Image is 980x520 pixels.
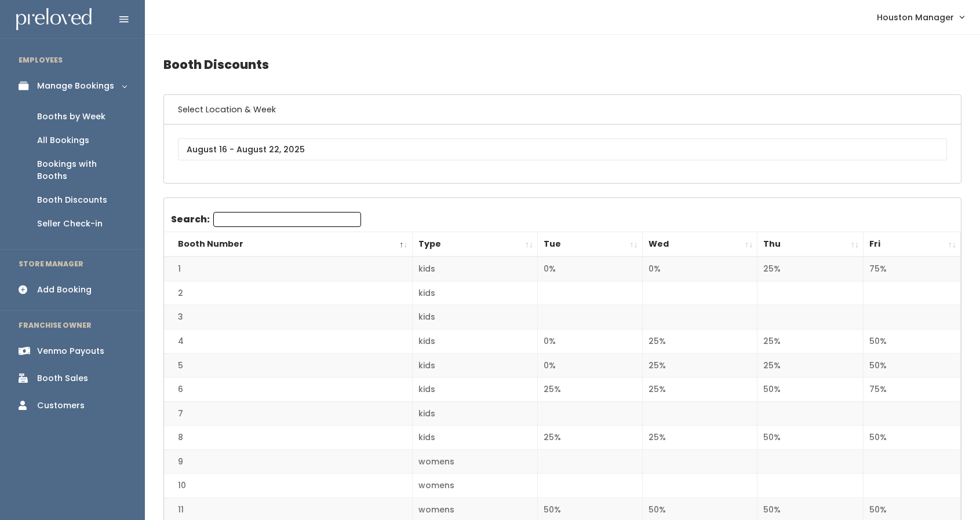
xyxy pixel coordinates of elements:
td: 7 [164,401,412,426]
td: 25% [538,378,643,402]
td: 50% [864,426,961,450]
label: Search: [171,212,361,227]
td: 8 [164,426,412,450]
th: Type: activate to sort column ascending [412,232,538,257]
td: 50% [864,329,961,353]
div: Booth Sales [37,372,88,384]
span: Houston Manager [877,11,954,24]
div: Manage Bookings [37,80,114,92]
td: 25% [642,329,757,353]
td: kids [412,378,538,402]
th: Fri: activate to sort column ascending [864,232,961,257]
td: 25% [642,353,757,378]
div: Seller Check-in [37,218,103,230]
td: 25% [642,426,757,450]
td: kids [412,401,538,426]
td: 3 [164,305,412,329]
img: preloved logo [16,8,92,31]
td: kids [412,353,538,378]
td: 25% [757,353,864,378]
h6: Select Location & Week [164,95,961,124]
td: 0% [642,257,757,281]
th: Wed: activate to sort column ascending [642,232,757,257]
td: 50% [757,426,864,450]
td: 5 [164,353,412,378]
td: 4 [164,329,412,353]
td: 0% [538,257,643,281]
td: 1 [164,257,412,281]
a: Houston Manager [865,5,975,30]
h4: Booth Discounts [163,49,961,80]
td: 75% [864,257,961,281]
th: Thu: activate to sort column ascending [757,232,864,257]
td: 25% [757,257,864,281]
td: kids [412,257,538,281]
td: 10 [164,474,412,498]
td: kids [412,426,538,450]
td: 25% [538,426,643,450]
td: 0% [538,329,643,353]
td: womens [412,474,538,498]
td: 50% [757,378,864,402]
td: 75% [864,378,961,402]
td: womens [412,449,538,474]
td: 25% [642,378,757,402]
div: Booths by Week [37,111,105,123]
td: 0% [538,353,643,378]
div: Bookings with Booths [37,158,126,182]
div: Booth Discounts [37,194,107,206]
input: Search: [213,212,361,227]
td: kids [412,305,538,329]
div: Customers [37,400,85,412]
th: Tue: activate to sort column ascending [538,232,643,257]
td: kids [412,329,538,353]
td: 2 [164,281,412,305]
div: Venmo Payouts [37,345,104,357]
td: 6 [164,378,412,402]
td: 9 [164,449,412,474]
td: kids [412,281,538,305]
input: August 16 - August 22, 2025 [178,138,947,160]
td: 50% [864,353,961,378]
div: All Bookings [37,134,89,147]
th: Booth Number: activate to sort column descending [164,232,412,257]
div: Add Booking [37,284,92,296]
td: 25% [757,329,864,353]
